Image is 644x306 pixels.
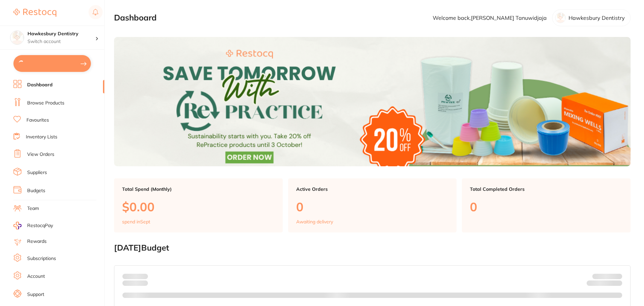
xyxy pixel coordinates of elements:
[27,222,53,229] span: RestocqPay
[27,187,45,194] a: Budgets
[114,13,157,23] h2: Dashboard
[13,9,56,17] img: Restocq Logo
[122,279,148,287] p: month
[27,82,53,88] a: Dashboard
[296,200,449,214] p: 0
[122,200,275,214] p: $0.00
[10,31,24,44] img: Hawkesbury Dentistry
[592,274,622,279] p: Budget:
[27,151,54,158] a: View Orders
[122,219,150,224] p: spend in Sept
[114,243,631,253] h2: [DATE] Budget
[296,186,449,192] p: Active Orders
[26,134,57,140] a: Inventory Lists
[587,279,622,287] p: Remaining:
[13,222,21,229] img: RestocqPay
[288,178,457,233] a: Active Orders0Awaiting delivery
[114,37,631,166] img: Dashboard
[470,200,623,214] p: 0
[27,205,39,212] a: Team
[114,178,283,233] a: Total Spend (Monthly)$0.00spend inSept
[28,38,95,45] p: Switch account
[28,31,95,37] h4: Hawkesbury Dentistry
[27,291,44,298] a: Support
[433,15,547,21] p: Welcome back, [PERSON_NAME] Tanuwidjaja
[13,5,56,20] a: Restocq Logo
[27,169,47,176] a: Suppliers
[13,222,53,229] a: RestocqPay
[27,238,47,245] a: Rewards
[27,100,64,106] a: Browse Products
[136,273,148,279] strong: $0.00
[610,281,622,288] strong: $0.00
[26,117,49,124] a: Favourites
[27,273,45,280] a: Account
[470,186,623,192] p: Total Completed Orders
[609,273,622,279] strong: $NaN
[27,255,56,262] a: Subscriptions
[569,15,625,21] p: Hawkesbury Dentistry
[122,186,275,192] p: Total Spend (Monthly)
[122,274,148,279] p: Spent:
[296,219,333,224] p: Awaiting delivery
[462,178,631,233] a: Total Completed Orders0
